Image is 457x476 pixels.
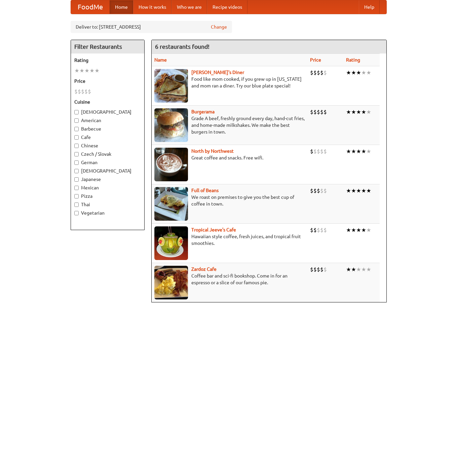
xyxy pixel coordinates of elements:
[191,266,217,272] a: Zardoz Cafe
[74,211,79,215] input: Vegetarian
[323,69,327,76] li: $
[366,226,371,234] li: ★
[207,0,247,14] a: Recipe videos
[366,148,371,155] li: ★
[74,144,79,148] input: Chinese
[74,78,141,84] h5: Price
[313,266,317,273] li: $
[366,108,371,116] li: ★
[154,154,305,161] p: Great coffee and snacks. Free wifi.
[191,109,215,114] a: Burgerama
[74,193,141,199] label: Pizza
[74,57,141,64] h5: Rating
[361,226,366,234] li: ★
[74,118,79,123] input: American
[74,194,79,198] input: Pizza
[74,152,79,156] input: Czech / Slovak
[323,266,327,273] li: $
[74,142,141,149] label: Chinese
[74,134,141,141] label: Cafe
[361,266,366,273] li: ★
[356,266,361,273] li: ★
[154,194,305,207] p: We roast on premises to give you the best cup of coffee in town.
[74,168,141,174] label: [DEMOGRAPHIC_DATA]
[94,67,100,74] li: ★
[74,210,141,216] label: Vegetarian
[74,135,79,140] input: Cafe
[346,108,351,116] li: ★
[346,226,351,234] li: ★
[74,203,79,207] input: Thai
[320,187,323,194] li: $
[154,233,305,247] p: Hawaiian style coffee, fresh juices, and tropical fruit smoothies.
[356,69,361,76] li: ★
[74,201,141,208] label: Thai
[74,186,79,190] input: Mexican
[191,227,236,232] a: Tropical Jeeve's Cafe
[356,108,361,116] li: ★
[154,57,167,63] a: Name
[74,176,141,183] label: Japanese
[74,177,79,182] input: Japanese
[317,108,320,116] li: $
[154,187,188,221] img: beans.jpg
[74,117,141,124] label: American
[84,67,89,74] li: ★
[74,88,78,95] li: $
[356,148,361,155] li: ★
[310,266,313,273] li: $
[74,160,79,165] input: German
[154,108,188,142] img: burgerama.jpg
[310,108,313,116] li: $
[366,187,371,194] li: ★
[74,159,141,166] label: German
[313,187,317,194] li: $
[351,266,356,273] li: ★
[78,88,81,95] li: $
[71,21,232,33] div: Deliver to: [STREET_ADDRESS]
[74,169,79,173] input: [DEMOGRAPHIC_DATA]
[320,69,323,76] li: $
[346,266,351,273] li: ★
[310,57,321,63] a: Price
[320,266,323,273] li: $
[74,151,141,157] label: Czech / Slovak
[313,69,317,76] li: $
[84,88,88,95] li: $
[310,226,313,234] li: $
[313,226,317,234] li: $
[89,67,94,74] li: ★
[351,187,356,194] li: ★
[191,188,219,193] b: Full of Beans
[356,187,361,194] li: ★
[110,0,133,14] a: Home
[133,0,172,14] a: How it works
[74,110,79,114] input: [DEMOGRAPHIC_DATA]
[191,70,244,75] a: [PERSON_NAME]'s Diner
[74,125,141,132] label: Barbecue
[351,69,356,76] li: ★
[361,69,366,76] li: ★
[351,108,356,116] li: ★
[191,148,234,154] a: North by Northwest
[81,88,84,95] li: $
[361,187,366,194] li: ★
[323,148,327,155] li: $
[323,108,327,116] li: $
[366,69,371,76] li: ★
[310,148,313,155] li: $
[317,69,320,76] li: $
[346,148,351,155] li: ★
[172,0,207,14] a: Who we are
[154,115,305,135] p: Grade A beef, freshly ground every day, hand-cut fries, and home-made milkshakes. We make the bes...
[154,69,188,103] img: sallys.jpg
[361,108,366,116] li: ★
[74,99,141,105] h5: Cuisine
[154,272,305,286] p: Coffee bar and sci-fi bookshop. Come in for an espresso or a slice of our famous pie.
[155,43,210,50] ng-pluralize: 6 restaurants found!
